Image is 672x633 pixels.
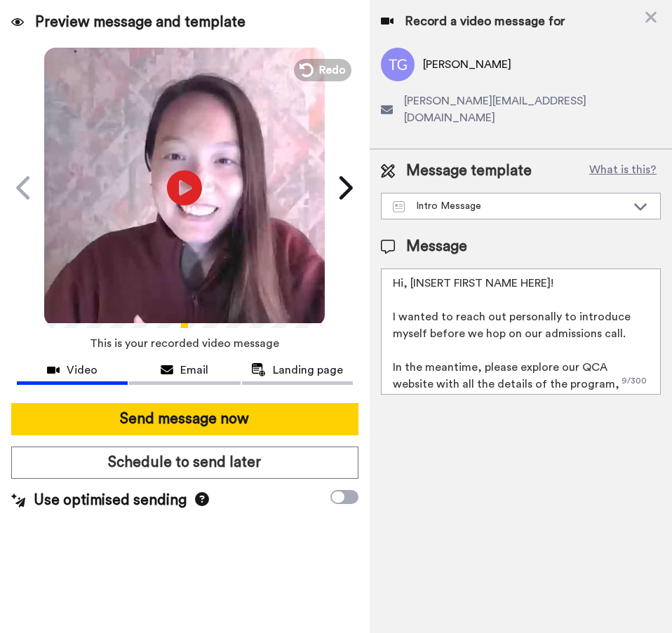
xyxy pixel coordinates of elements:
span: Use optimised sending [34,490,187,511]
img: Message-temps.svg [393,201,405,212]
button: What is this? [585,161,661,182]
button: Send message now [11,403,358,435]
button: Schedule to send later [11,447,358,479]
span: This is your recorded video message [90,328,279,359]
textarea: Hi, [INSERT FIRST NAME HERE]! I wanted to reach out personally to introduce myself before we hop ... [381,268,661,395]
div: Intro Message [393,199,626,213]
span: Message template [406,161,532,182]
span: Email [180,362,208,379]
span: Message [406,236,467,257]
span: Landing page [273,362,343,379]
